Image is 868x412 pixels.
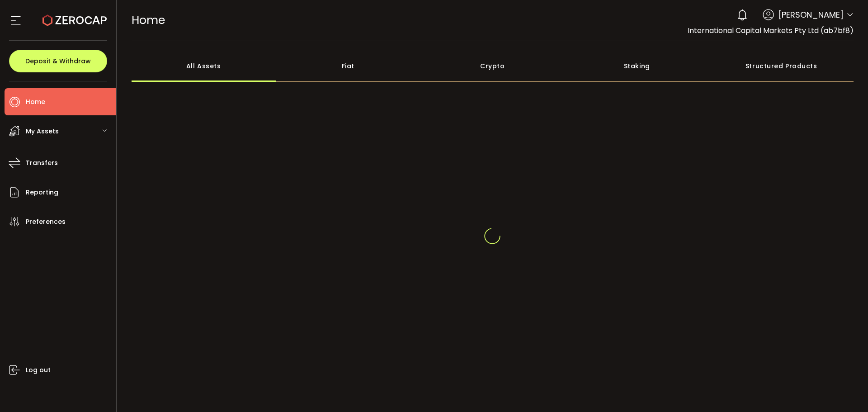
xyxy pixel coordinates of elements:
[26,95,45,109] span: Home
[823,369,868,412] iframe: Chat Widget
[420,50,565,82] div: Crypto
[26,364,51,377] span: Log out
[26,125,59,138] span: My Assets
[26,156,58,170] span: Transfers
[565,50,709,82] div: Staking
[709,50,854,82] div: Structured Products
[132,12,165,28] span: Home
[688,25,854,36] span: International Capital Markets Pty Ltd (ab7bf8)
[25,58,91,64] span: Deposit & Withdraw
[26,215,66,228] span: Preferences
[26,186,58,199] span: Reporting
[9,50,107,72] button: Deposit & Withdraw
[132,50,276,82] div: All Assets
[276,50,420,82] div: Fiat
[778,9,844,21] span: [PERSON_NAME]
